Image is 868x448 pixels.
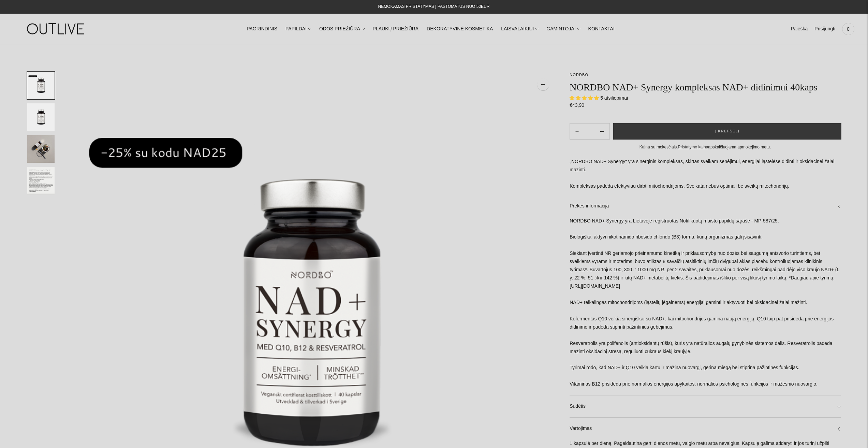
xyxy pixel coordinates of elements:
[791,21,808,37] a: Paieška
[319,21,365,37] a: ODOS PRIEŽIŪRA
[600,95,628,101] span: 5 atsiliepimai
[570,158,841,190] p: „NORDBO NAD+ Synergy“ yra sinerginis kompleksas, skirtas sveikam senėjimui, energijai ląstelėse d...
[814,21,835,37] a: Prisijungti
[570,73,588,77] a: NORDBO
[27,103,55,131] button: Translation missing: en.general.accessibility.image_thumbail
[373,21,419,37] a: PLAUKŲ PRIEŽIŪRA
[247,21,277,37] a: PAGRINDINIS
[546,21,580,37] a: GAMINTOJAI
[501,21,538,37] a: LAISVALAIKIUI
[570,102,584,108] span: €43,90
[427,21,493,37] a: DEKORATYVINĖ KOSMETIKA
[570,195,841,217] a: Prekės informacija
[27,167,55,194] button: Translation missing: en.general.accessibility.image_thumbail
[570,95,600,101] span: 5.00 stars
[27,135,55,163] button: Translation missing: en.general.accessibility.image_thumbail
[570,123,584,140] button: Add product quantity
[585,127,595,136] input: Product quantity
[570,81,841,93] h1: NORDBO NAD+ Synergy kompleksas NAD+ didinimui 40kaps
[285,21,311,37] a: PAPILDAI
[613,123,841,140] button: Į krepšelį
[27,72,55,99] button: Translation missing: en.general.accessibility.image_thumbail
[595,123,609,140] button: Subtract product quantity
[678,145,708,149] a: Pristatymo kaina
[14,17,99,41] img: OUTLIVE
[715,128,739,135] span: Į krepšelį
[570,418,841,439] a: Vartojimas
[570,395,841,417] a: Sudėtis
[378,3,490,11] div: NEMOKAMAS PRISTATYMAS Į PAŠTOMATUS NUO 50EUR
[588,21,615,37] a: KONTAKTAI
[570,144,841,151] div: Kaina su mokesčiais. apskaičiuojama apmokėjimo metu.
[570,217,841,395] div: NORDBO NAD+ Synergy yra Lietuvoje registruotas Notifikuotų maisto papildų sąraše - MP-587/25. Bio...
[843,24,853,34] span: 0
[842,21,854,37] a: 0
